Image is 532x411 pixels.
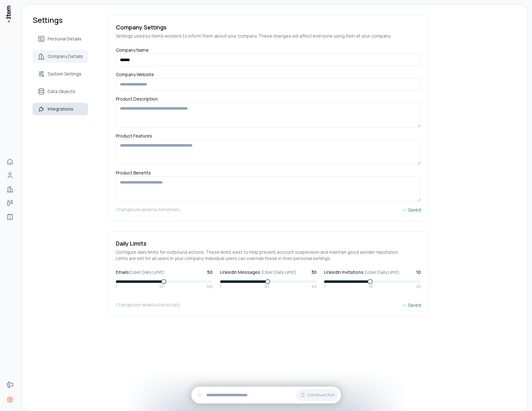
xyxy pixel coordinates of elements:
span: (User Daily Limit) [364,269,400,275]
span: Company Details [48,53,83,60]
a: Agents [4,211,16,223]
span: 20 [416,284,421,289]
a: System Settings [33,68,88,80]
div: Saved [402,302,421,309]
h5: Daily Limits [116,239,421,248]
span: 60 [312,284,317,289]
img: Item Brain Logo [5,5,11,23]
a: Companies [4,183,16,195]
span: 10 [369,284,373,289]
label: LinkedIn Invitations [324,269,400,275]
a: Contacts [4,169,16,182]
label: Emails [116,269,164,275]
span: 30 [311,269,317,275]
h1: Settings [33,15,88,25]
a: Personal Details [33,33,88,45]
a: Home [4,155,16,168]
span: 50 [159,284,164,289]
h5: Changes are saved automatically [116,206,180,213]
a: Data Objects [33,85,88,98]
label: Product Description [116,96,158,104]
span: 1 [324,284,325,289]
label: Company Name [116,47,149,55]
div: Continue Chat [191,387,341,403]
h5: Changes are saved automatically [116,302,180,309]
h5: Configure daily limits for outbound actions. These limits exist to help prevent account suspensio... [116,249,421,262]
span: 1 [116,284,117,289]
span: Continue Chat [307,393,335,398]
span: 1 [220,284,221,289]
span: 30 [264,284,269,289]
label: Company Website [116,71,154,80]
a: Settings [4,393,16,406]
label: Product Features [116,133,152,143]
span: Integrations [48,106,73,112]
button: Continue Chat [296,389,338,401]
label: Product Benefits [116,170,151,178]
span: Personal Details [48,36,81,42]
span: (User Daily Limit) [261,269,296,275]
span: Data Objects [48,88,75,95]
span: System Settings [48,71,81,77]
span: (User Daily Limit) [129,269,164,275]
a: Company Details [33,50,88,63]
h5: Company Settings [116,23,421,32]
span: 50 [207,269,213,275]
span: 10 [416,269,421,275]
label: LinkedIn Messages [220,269,296,275]
a: deals [4,197,16,209]
h5: Settings used by item's workers to inform them about your company. These changes will affect ever... [116,33,421,39]
a: Forms [4,378,16,391]
div: Saved [402,206,421,213]
span: 100 [206,284,213,289]
a: Integrations [33,103,88,115]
